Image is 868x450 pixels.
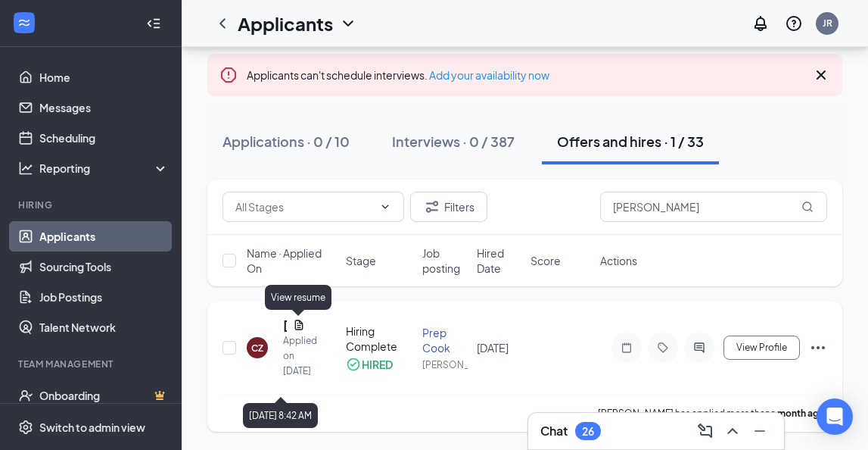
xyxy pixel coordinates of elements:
[751,422,769,440] svg: Minimize
[600,192,827,222] input: Search in offers and hires
[39,380,169,411] a: OnboardingCrown
[477,245,521,276] span: Hired Date
[748,419,772,443] button: Minimize
[379,201,391,213] svg: ChevronDown
[600,253,637,268] span: Actions
[654,342,672,354] svg: Tag
[18,420,33,435] svg: Settings
[293,319,305,331] svg: Document
[39,221,169,252] a: Applicants
[18,358,166,370] div: Team Management
[17,15,32,30] svg: WorkstreamLogo
[410,192,487,222] button: Filter Filters
[540,423,568,439] h3: Chat
[809,339,827,357] svg: Ellipses
[723,336,800,360] button: View Profile
[422,245,467,276] span: Job posting
[39,123,169,153] a: Scheduling
[422,325,467,355] div: Prep Cook
[557,132,704,151] div: Offers and hires · 1 / 33
[696,422,714,440] svg: ComposeMessage
[283,333,305,379] div: Applied on [DATE]
[823,17,832,30] div: JR
[283,317,287,333] h5: [PERSON_NAME]
[785,14,803,33] svg: QuestionInfo
[235,198,373,215] input: All Stages
[392,132,515,151] div: Interviews · 0 / 387
[422,358,467,371] div: [PERSON_NAME]
[346,357,361,372] svg: CheckmarkCircle
[751,14,770,33] svg: Notifications
[582,425,594,438] div: 26
[339,14,357,33] svg: ChevronDown
[346,253,376,268] span: Stage
[693,419,717,443] button: ComposeMessage
[39,62,169,92] a: Home
[39,282,169,312] a: Job Postings
[251,342,263,355] div: CZ
[817,398,853,435] div: Open Intercom Messenger
[477,341,509,355] span: [DATE]
[265,285,331,310] div: View resume
[213,14,232,33] svg: ChevronLeft
[238,11,333,36] h1: Applicants
[723,422,742,440] svg: ChevronUp
[770,408,825,419] b: a month ago
[243,403,318,428] div: [DATE] 8:42 AM
[598,407,827,420] p: [PERSON_NAME] has applied more than .
[39,420,145,435] div: Switch to admin view
[219,66,238,84] svg: Error
[146,16,161,31] svg: Collapse
[18,161,33,176] svg: Analysis
[429,68,549,82] a: Add your availability now
[39,252,169,282] a: Sourcing Tools
[39,312,169,342] a: Talent Network
[801,201,814,213] svg: MagnifyingGlass
[247,245,337,276] span: Name · Applied On
[530,253,561,268] span: Score
[736,342,787,353] span: View Profile
[222,132,350,151] div: Applications · 0 / 10
[346,323,413,354] div: Hiring Complete
[812,66,830,84] svg: Cross
[720,419,745,443] button: ChevronUp
[362,357,393,372] div: HIRED
[18,198,166,211] div: Hiring
[690,342,708,354] svg: ActiveChat
[423,198,441,216] svg: Filter
[247,68,549,82] span: Applicants can't schedule interviews.
[618,342,636,354] svg: Note
[39,92,169,123] a: Messages
[39,161,170,176] div: Reporting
